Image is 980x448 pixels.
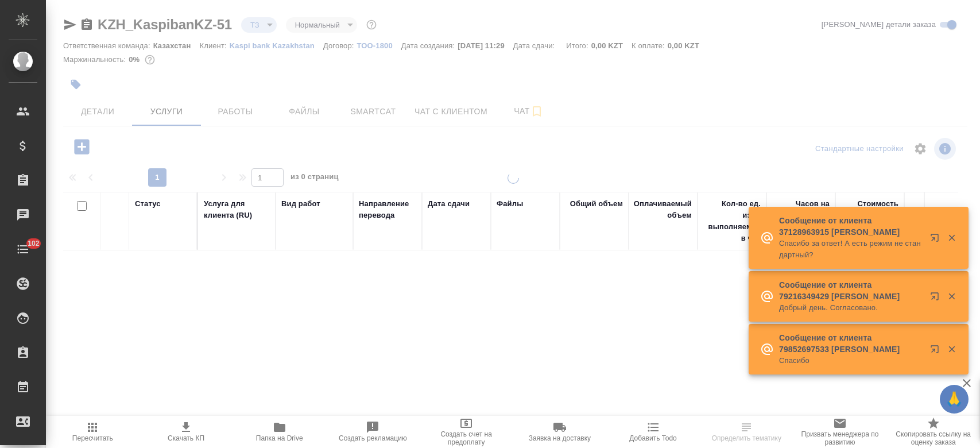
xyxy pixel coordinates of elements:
span: Скачать КП [168,434,204,442]
button: Открыть в новой вкладке [923,226,951,254]
p: Спасибо за ответ! А есть режим не стандартный? [779,238,923,261]
div: Направление перевода [359,198,416,221]
p: Добрый день. Согласовано. [779,302,923,314]
div: Дата сдачи [428,198,470,210]
span: Папка на Drive [256,434,303,442]
button: Закрыть [940,291,963,302]
div: Скидка / наценка [910,198,967,221]
button: Открыть в новой вкладке [923,285,951,312]
span: Заявка на доставку [529,434,591,442]
span: 102 [21,238,47,249]
button: Открыть в новой вкладке [923,338,951,365]
div: Стоимость услуги [841,198,898,221]
button: Папка на Drive [233,416,326,448]
div: Оплачиваемый объем [634,198,692,221]
span: Создать рекламацию [339,434,407,442]
div: Услуга для клиента (RU) [204,198,270,221]
span: Добавить Todo [629,434,676,442]
p: Сообщение от клиента 79216349429 [PERSON_NAME] [779,279,923,302]
button: Создать рекламацию [326,416,420,448]
p: Сообщение от клиента 79852697533 [PERSON_NAME] [779,332,923,355]
button: Пересчитать [46,416,140,448]
div: Часов на выполнение [772,198,830,221]
span: Определить тематику [712,434,781,442]
button: Создать счет на предоплату [420,416,513,448]
button: Добавить Todo [606,416,700,448]
p: Спасибо [779,355,923,366]
div: Вид работ [281,198,320,210]
button: Скачать КП [140,416,233,448]
p: Сообщение от клиента 37128963915 [PERSON_NAME] [779,215,923,238]
div: Кол-во ед. изм., выполняемое в час [703,198,761,244]
div: Общий объем [570,198,623,210]
span: Пересчитать [72,434,113,442]
button: Закрыть [940,344,963,354]
a: 102 [3,235,43,264]
button: Определить тематику [700,416,793,448]
button: Закрыть [940,233,963,243]
div: Файлы [497,198,523,210]
span: Создать счет на предоплату [427,430,506,446]
div: Статус [135,198,161,210]
button: Заявка на доставку [513,416,607,448]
